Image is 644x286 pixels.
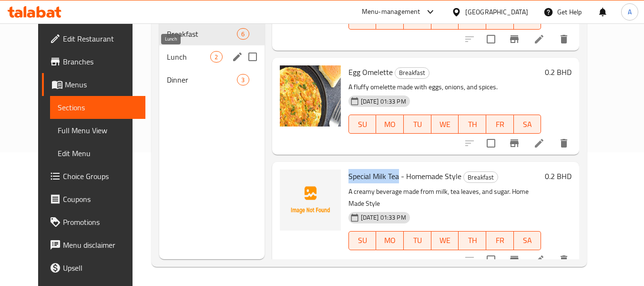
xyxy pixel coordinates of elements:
button: TU [404,115,431,134]
button: WE [431,115,459,134]
a: Promotions [42,211,146,233]
span: Edit Restaurant [63,33,138,44]
button: delete [552,248,575,271]
span: Breakfast [395,67,429,78]
span: FR [490,233,510,247]
span: 2 [211,53,222,62]
span: Menu disclaimer [63,239,138,251]
div: items [237,74,249,85]
button: SA [514,115,542,134]
span: Edit Menu [58,148,138,159]
span: [DATE] 01:33 PM [357,213,410,222]
span: Full Menu View [58,125,138,136]
button: TH [459,115,486,134]
span: TU [408,233,428,247]
span: SA [518,117,538,131]
span: 6 [237,30,248,39]
img: Special Milk Tea - Homemade Style [280,169,341,231]
button: SU [348,231,377,250]
span: Coupons [63,193,138,205]
div: Breakfast6 [159,22,264,45]
div: Breakfast [395,67,429,79]
span: A [628,7,632,17]
div: Lunch2edit [159,45,264,68]
a: Upsell [42,256,146,279]
span: Upsell [63,262,138,274]
a: Edit Menu [50,142,146,165]
a: Edit menu item [533,254,545,265]
span: Menus [65,79,138,90]
button: edit [230,50,245,64]
div: Menu-management [362,6,420,18]
div: Dinner3 [159,68,264,91]
a: Coupons [42,188,146,211]
span: TU [408,117,428,131]
div: items [237,28,249,40]
h6: 0.2 BHD [545,169,572,183]
span: WE [435,233,455,247]
span: Choice Groups [63,170,138,182]
button: SU [348,115,377,134]
a: Menu disclaimer [42,233,146,256]
span: MO [380,117,400,131]
button: TU [404,231,431,250]
button: TH [459,231,486,250]
span: FR [490,117,510,131]
span: TH [462,233,482,247]
button: WE [431,231,459,250]
button: FR [486,115,514,134]
a: Edit menu item [533,138,545,149]
span: Breakfast [167,28,237,40]
a: Choice Groups [42,165,146,188]
button: MO [376,231,404,250]
span: SU [353,233,373,247]
p: A creamy beverage made from milk, tea leaves, and sugar. Home Made Style [348,186,542,210]
span: 3 [237,75,248,85]
span: Breakfast [464,172,498,183]
span: [DATE] 01:33 PM [357,97,410,106]
a: Edit menu item [533,33,545,45]
button: Branch-specific-item [503,248,526,271]
span: SU [353,117,373,131]
button: SA [514,231,542,250]
button: delete [552,132,575,155]
span: Sections [58,102,138,113]
button: MO [376,115,404,134]
button: Branch-specific-item [503,132,526,155]
span: Special Milk Tea - Homemade Style [348,169,461,183]
span: Lunch [167,51,210,63]
span: SA [518,233,538,247]
span: Select to update [481,133,501,153]
a: Menus [42,73,146,96]
button: delete [552,28,575,51]
span: TH [462,117,482,131]
span: Promotions [63,216,138,228]
a: Full Menu View [50,119,146,142]
a: Branches [42,50,146,73]
a: Sections [50,96,146,119]
div: Breakfast [463,171,498,183]
div: items [210,51,222,63]
span: Egg Omelette [348,65,393,79]
button: Branch-specific-item [503,28,526,51]
span: Branches [63,56,138,67]
a: Edit Restaurant [42,27,146,50]
p: A fluffy omelette made with eggs, onions, and spices. [348,81,542,93]
nav: Menu sections [159,19,264,95]
button: FR [486,231,514,250]
span: MO [380,233,400,247]
span: Select to update [481,29,501,49]
span: Dinner [167,74,237,85]
h6: 0.2 BHD [545,65,572,79]
img: Egg Omelette [280,65,341,127]
span: Select to update [481,250,501,270]
div: [GEOGRAPHIC_DATA] [465,7,528,17]
span: WE [435,117,455,131]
